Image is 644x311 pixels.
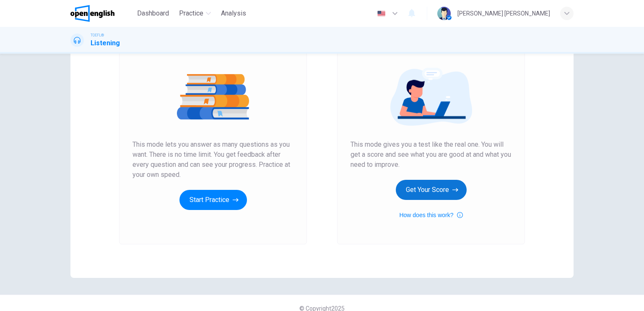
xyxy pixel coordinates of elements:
[176,6,214,21] button: Practice
[91,38,120,48] h1: Listening
[437,7,451,20] img: Profile picture
[457,8,550,18] div: [PERSON_NAME] [PERSON_NAME]
[218,6,249,21] button: Analysis
[134,6,172,21] button: Dashboard
[70,5,114,22] img: OpenEnglish logo
[399,210,462,220] button: How does this work?
[396,180,467,200] button: Get Your Score
[70,5,134,22] a: OpenEnglish logo
[137,8,169,18] span: Dashboard
[221,8,246,18] span: Analysis
[132,140,293,180] span: This mode lets you answer as many questions as you want. There is no time limit. You get feedback...
[91,32,104,38] span: TOEFL®
[351,140,512,170] span: This mode gives you a test like the real one. You will get a score and see what you are good at a...
[376,10,387,17] img: en
[179,190,247,210] button: Start Practice
[179,8,203,18] span: Practice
